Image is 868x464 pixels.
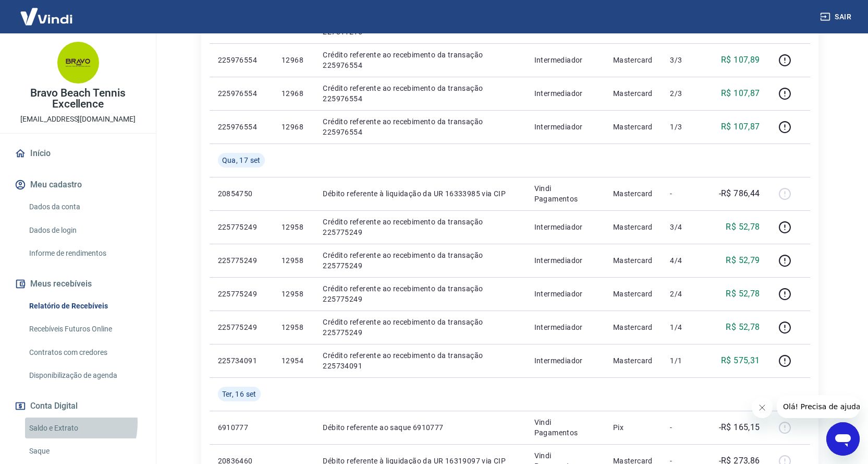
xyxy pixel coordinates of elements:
p: Intermediador [534,255,596,266]
p: R$ 52,78 [726,221,760,233]
a: Contratos com credores [25,342,143,363]
p: Mastercard [613,289,654,299]
button: Sair [818,7,855,27]
p: 225775249 [218,255,265,266]
a: Disponibilização de agenda [25,365,143,386]
p: 6910777 [218,422,265,433]
img: Vindi [13,1,80,32]
iframe: Fechar mensagem [752,397,773,418]
p: Intermediador [534,322,596,332]
p: 225976554 [218,55,265,65]
img: 9b712bdf-b3bb-44e1-aa76-4bd371055ede.jpeg [57,42,99,84]
p: Intermediador [534,122,596,132]
p: Bravo Beach Tennis Excellence [8,88,148,110]
p: Pix [613,422,654,433]
a: Relatório de Recebíveis [25,295,143,317]
p: Crédito referente ao recebimento da transação 225734091 [323,350,517,371]
p: 12968 [282,122,306,132]
p: 1/4 [670,322,701,332]
p: R$ 52,78 [726,288,760,300]
span: Ter, 16 set [222,389,256,399]
p: 225775249 [218,289,265,299]
p: 12968 [282,88,306,99]
p: Mastercard [613,322,654,332]
a: Dados da conta [25,196,143,218]
iframe: Botão para abrir a janela de mensagens [826,422,860,456]
p: Intermediador [534,355,596,366]
p: Mastercard [613,222,654,232]
p: 225734091 [218,355,265,366]
p: 1/3 [670,122,701,132]
a: Recebíveis Futuros Online [25,318,143,340]
p: Crédito referente ao recebimento da transação 225976554 [323,83,517,104]
p: -R$ 786,44 [719,187,760,200]
p: 2/3 [670,88,701,99]
button: Meus recebíveis [13,272,143,295]
p: Vindi Pagamentos [534,183,596,204]
p: R$ 107,87 [721,87,760,100]
p: Mastercard [613,55,654,65]
p: -R$ 165,15 [719,421,760,434]
p: R$ 52,78 [726,321,760,334]
p: 1/1 [670,355,701,366]
p: R$ 575,31 [721,354,760,367]
p: 4/4 [670,255,701,266]
p: Mastercard [613,88,654,99]
p: 225976554 [218,88,265,99]
p: Vindi Pagamentos [534,417,596,438]
p: 12958 [282,289,306,299]
p: 12958 [282,322,306,332]
p: 225775249 [218,322,265,332]
p: Crédito referente ao recebimento da transação 225775249 [323,250,517,271]
p: Crédito referente ao recebimento da transação 225775249 [323,317,517,338]
button: Meu cadastro [13,173,143,196]
p: R$ 52,79 [726,254,760,267]
span: Olá! Precisa de ajuda? [6,7,88,16]
p: Crédito referente ao recebimento da transação 225976554 [323,116,517,137]
iframe: Mensagem da empresa [777,395,860,418]
p: Débito referente à liquidação da UR 16333985 via CIP [323,188,517,199]
p: Mastercard [613,255,654,266]
p: Crédito referente ao recebimento da transação 225775249 [323,283,517,304]
p: 12968 [282,55,306,65]
button: Conta Digital [13,395,143,418]
p: Mastercard [613,188,654,199]
p: 2/4 [670,289,701,299]
p: R$ 107,89 [721,54,760,66]
p: 12954 [282,355,306,366]
p: Intermediador [534,55,596,65]
p: - [670,188,701,199]
a: Saque [25,441,143,462]
span: Qua, 17 set [222,155,261,165]
p: Crédito referente ao recebimento da transação 225775249 [323,217,517,237]
p: R$ 107,87 [721,121,760,133]
a: Início [13,142,143,165]
p: Débito referente ao saque 6910777 [323,422,517,433]
p: 225775249 [218,222,265,232]
a: Dados de login [25,220,143,241]
p: Intermediador [534,289,596,299]
p: 12958 [282,255,306,266]
p: Crédito referente ao recebimento da transação 225976554 [323,50,517,70]
p: 225976554 [218,122,265,132]
p: - [670,422,701,433]
p: Mastercard [613,122,654,132]
p: 3/3 [670,55,701,65]
a: Saldo e Extrato [25,418,143,439]
a: Informe de rendimentos [25,243,143,264]
p: Intermediador [534,88,596,99]
p: 12958 [282,222,306,232]
p: Intermediador [534,222,596,232]
p: [EMAIL_ADDRESS][DOMAIN_NAME] [20,114,136,125]
p: 3/4 [670,222,701,232]
p: Mastercard [613,355,654,366]
p: 20854750 [218,188,265,199]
